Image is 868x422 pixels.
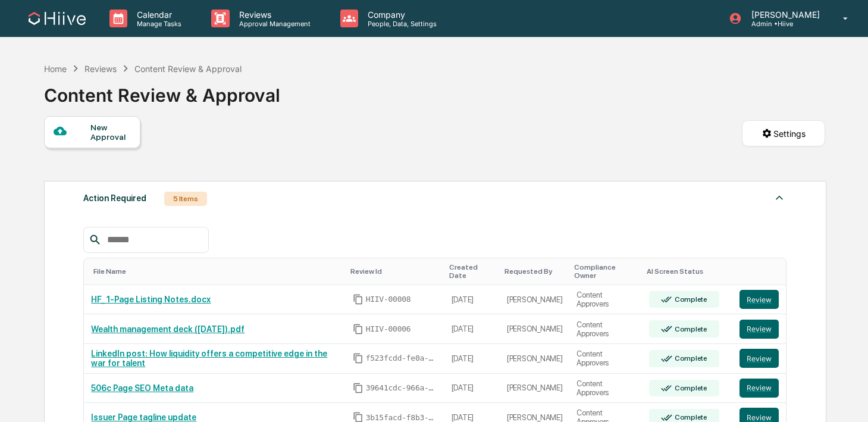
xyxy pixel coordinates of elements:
[672,325,707,333] div: Complete
[44,75,280,106] div: Content Review & Approval
[569,344,642,374] td: Content Approvers
[127,20,187,28] p: Manage Tasks
[127,10,187,20] p: Calendar
[500,314,570,344] td: [PERSON_NAME]
[742,10,826,20] p: [PERSON_NAME]
[739,320,779,339] button: Review
[444,344,500,374] td: [DATE]
[500,374,570,404] td: [PERSON_NAME]
[444,374,500,404] td: [DATE]
[742,267,781,276] div: Toggle SortBy
[91,324,245,334] a: Wealth management deck ([DATE]).pdf
[830,383,862,415] iframe: Open customer support
[739,349,779,368] button: Review
[134,64,242,74] div: Content Review & Approval
[739,290,779,309] button: Review
[742,120,825,146] button: Settings
[647,267,728,276] div: Toggle SortBy
[230,20,317,28] p: Approval Management
[84,64,117,74] div: Reviews
[504,267,565,276] div: Toggle SortBy
[366,295,411,304] span: HIIV-00008
[366,383,437,393] span: 39641cdc-966a-4e65-879f-2a6a777944d8
[91,349,327,368] a: LinkedIn post: How liquidity offers a competitive edge in the war for talent
[83,190,146,206] div: Action Required
[93,267,340,276] div: Toggle SortBy
[353,294,364,305] span: Copy Id
[230,10,317,20] p: Reviews
[449,263,495,280] div: Toggle SortBy
[569,285,642,315] td: Content Approvers
[358,20,443,28] p: People, Data, Settings
[672,295,707,304] div: Complete
[366,324,411,334] span: HIIV-00006
[353,353,364,364] span: Copy Id
[772,190,786,205] img: caret
[29,12,86,25] img: logo
[569,374,642,404] td: Content Approvers
[350,267,440,276] div: Toggle SortBy
[353,383,364,393] span: Copy Id
[444,285,500,315] td: [DATE]
[742,20,826,28] p: Admin • Hiive
[500,285,570,315] td: [PERSON_NAME]
[569,314,642,344] td: Content Approvers
[444,314,500,344] td: [DATE]
[500,344,570,374] td: [PERSON_NAME]
[358,10,443,20] p: Company
[672,384,707,392] div: Complete
[164,192,207,206] div: 5 Items
[91,383,193,393] a: 506c Page SEO Meta data
[574,263,637,280] div: Toggle SortBy
[91,412,196,422] a: Issuer Page tagline update
[91,295,211,304] a: HF_ 1-Page Listing Notes.docx
[366,354,437,363] span: f523fcdd-fe0a-4d70-aff0-2c119d2ece14
[44,64,67,74] div: Home
[90,123,130,142] div: New Approval
[353,324,364,335] span: Copy Id
[672,413,707,421] div: Complete
[739,379,779,398] button: Review
[672,354,707,362] div: Complete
